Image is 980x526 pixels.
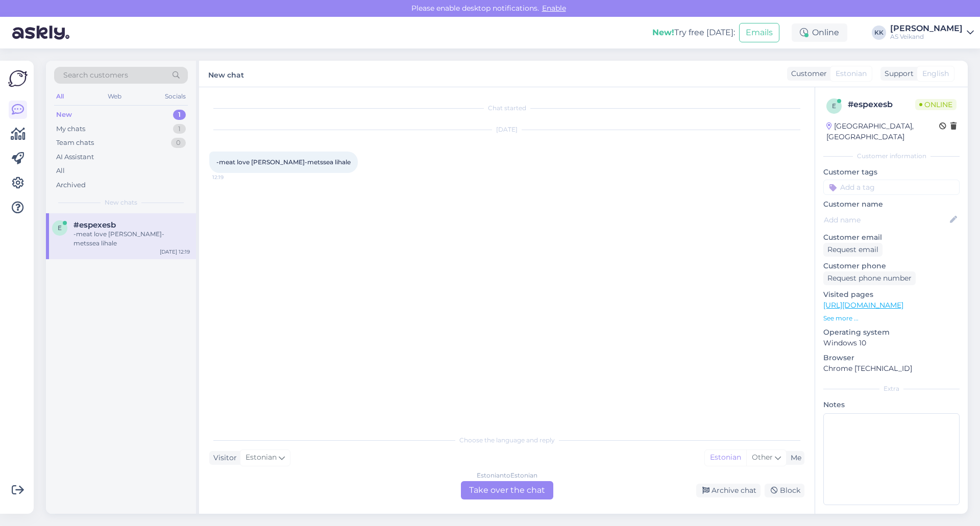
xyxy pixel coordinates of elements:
[787,453,801,463] div: Me
[787,68,827,79] div: Customer
[705,450,746,465] div: Estonian
[792,23,847,42] div: Online
[216,158,351,166] span: -meat love [PERSON_NAME]-metssea lihale
[832,102,836,110] span: e
[823,300,903,310] a: [URL][DOMAIN_NAME]
[823,353,960,363] p: Browser
[915,99,957,110] span: Online
[823,167,960,178] p: Customer tags
[209,104,804,113] div: Chat started
[209,436,804,445] div: Choose the language and reply
[56,124,85,134] div: My chats
[890,24,974,41] a: [PERSON_NAME]AS Veikand
[696,484,761,497] div: Archive chat
[56,152,94,162] div: AI Assistant
[652,28,674,37] b: New!
[160,248,190,256] div: [DATE] 12:19
[63,70,128,81] span: Search customers
[163,90,188,103] div: Socials
[56,166,65,176] div: All
[823,399,960,410] p: Notes
[823,363,960,374] p: Chrome [TECHNICAL_ID]
[652,27,735,39] div: Try free [DATE]:
[823,314,960,323] p: See more ...
[56,138,94,148] div: Team chats
[823,232,960,243] p: Customer email
[56,110,72,120] div: New
[209,125,804,134] div: [DATE]
[880,68,914,79] div: Support
[246,452,277,463] span: Estonian
[173,110,186,120] div: 1
[848,98,915,111] div: # espexesb
[823,384,960,393] div: Extra
[58,224,62,232] span: e
[823,289,960,300] p: Visited pages
[823,243,883,257] div: Request email
[872,26,886,40] div: KK
[539,4,569,13] span: Enable
[8,69,28,88] img: Askly Logo
[890,33,963,41] div: AS Veikand
[73,220,116,230] span: #espexesb
[212,173,251,181] span: 12:19
[208,67,244,81] label: New chat
[922,68,949,79] span: English
[823,180,960,195] input: Add a tag
[106,90,124,103] div: Web
[73,230,190,248] div: -meat love [PERSON_NAME]-metssea lihale
[824,214,948,226] input: Add name
[171,138,186,148] div: 0
[823,338,960,348] p: Windows 10
[173,124,186,134] div: 1
[823,199,960,210] p: Customer name
[823,271,916,285] div: Request phone number
[209,453,237,463] div: Visitor
[54,90,66,103] div: All
[823,327,960,338] p: Operating system
[890,24,963,33] div: [PERSON_NAME]
[823,261,960,271] p: Customer phone
[826,121,939,142] div: [GEOGRAPHIC_DATA], [GEOGRAPHIC_DATA]
[739,23,779,42] button: Emails
[105,198,137,207] span: New chats
[56,180,86,190] div: Archived
[461,481,553,499] div: Take over the chat
[752,453,773,462] span: Other
[823,152,960,161] div: Customer information
[765,484,804,497] div: Block
[836,68,867,79] span: Estonian
[477,471,537,480] div: Estonian to Estonian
